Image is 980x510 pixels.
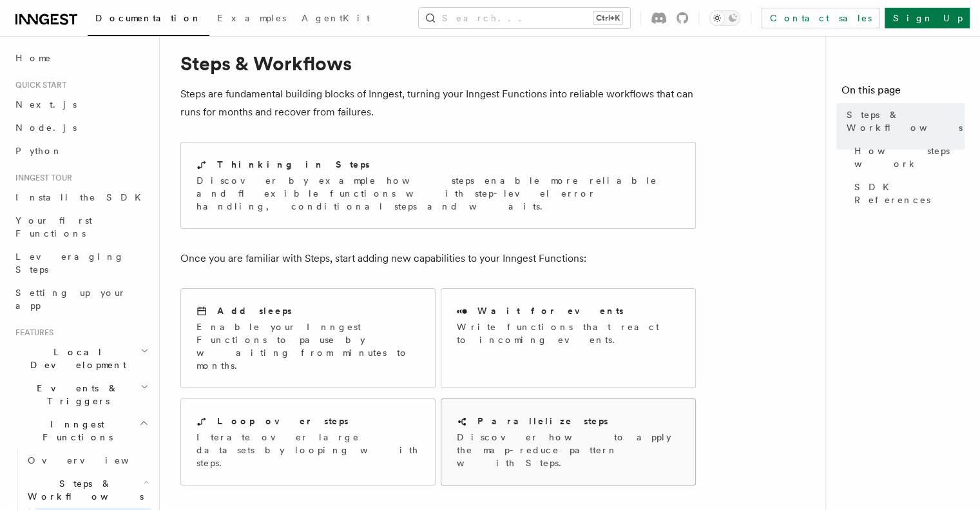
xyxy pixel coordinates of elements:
span: Python [15,146,62,156]
a: How steps work [849,139,965,175]
a: Steps & Workflows [841,103,965,139]
h1: Steps & Workflows [180,52,696,75]
span: Your first Functions [15,215,92,239]
p: Steps are fundamental building blocks of Inngest, turning your Inngest Functions into reliable wo... [180,85,696,121]
a: SDK References [849,175,965,211]
a: Overview [23,449,151,472]
span: Inngest Functions [10,418,139,444]
kbd: Ctrl+K [593,12,622,25]
span: Steps & Workflows [23,477,144,503]
a: Home [10,46,151,70]
a: Sign Up [885,8,970,28]
span: Next.js [15,99,77,110]
a: Setting up your app [10,281,151,317]
h2: Thinking in Steps [217,158,370,171]
p: Write functions that react to incoming events. [457,320,680,346]
h2: Add sleeps [217,304,292,317]
a: Your first Functions [10,209,151,245]
a: Loop over stepsIterate over large datasets by looping with steps. [180,398,436,485]
span: Events & Triggers [10,382,140,407]
a: AgentKit [294,4,378,35]
p: Once you are familiar with Steps, start adding new capabilities to your Inngest Functions: [180,250,696,268]
span: Overview [28,455,160,466]
span: Home [15,52,52,64]
a: Next.js [10,93,151,116]
h4: On this page [841,83,965,103]
a: Leveraging Steps [10,245,151,281]
span: AgentKit [302,13,370,23]
a: Examples [209,4,294,35]
h2: Wait for events [477,304,624,317]
span: Install the SDK [15,192,149,202]
p: Enable your Inngest Functions to pause by waiting from minutes to months. [197,320,419,372]
a: Python [10,139,151,162]
span: Node.js [15,123,77,133]
span: SDK References [854,181,965,206]
span: Local Development [10,346,140,371]
span: How steps work [854,144,965,170]
span: Examples [217,13,286,23]
span: Inngest tour [10,173,72,183]
span: Quick start [10,80,66,90]
h2: Parallelize steps [477,415,608,427]
a: Parallelize stepsDiscover how to apply the map-reduce pattern with Steps. [441,398,696,485]
a: Wait for eventsWrite functions that react to incoming events. [441,288,696,388]
h2: Loop over steps [217,415,349,427]
span: Documentation [95,13,202,23]
button: Steps & Workflows [23,472,151,508]
button: Events & Triggers [10,377,151,413]
a: Install the SDK [10,186,151,209]
span: Steps & Workflows [847,108,965,134]
a: Documentation [88,4,209,36]
span: Features [10,328,53,338]
a: Node.js [10,116,151,139]
p: Discover by example how steps enable more reliable and flexible functions with step-level error h... [197,174,680,213]
button: Inngest Functions [10,413,151,449]
span: Leveraging Steps [15,251,124,275]
a: Contact sales [762,8,879,28]
button: Toggle dark mode [709,10,740,26]
span: Setting up your app [15,288,126,311]
button: Search...Ctrl+K [419,8,630,28]
a: Add sleepsEnable your Inngest Functions to pause by waiting from minutes to months. [180,288,436,388]
p: Iterate over large datasets by looping with steps. [197,431,419,469]
button: Local Development [10,340,151,377]
a: Thinking in StepsDiscover by example how steps enable more reliable and flexible functions with s... [180,142,696,229]
p: Discover how to apply the map-reduce pattern with Steps. [457,431,680,469]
